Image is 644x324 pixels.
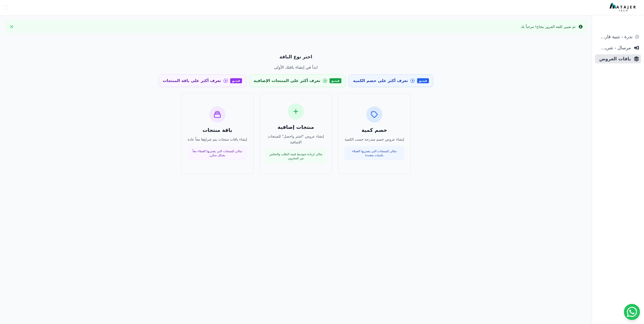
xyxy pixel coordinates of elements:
[521,24,576,29] div: تم تعيين كلمة المرور بنجاح! مرحباً بك
[254,78,320,84] span: تعرف أكثر على المنتجات الإضافية
[8,23,16,31] button: Close
[597,55,631,62] span: باقات العروض
[349,74,433,87] a: فيديو تعرف أكثر على خصم الكمية
[266,134,326,145] p: إنشاء عروض "اشتر واحصل" للمنتجات الإضافية
[249,74,346,87] a: فيديو تعرف أكثر على المنتجات الإضافية
[344,127,404,134] h3: خصم كمية
[610,3,637,12] img: MatajerTech Logo
[269,152,323,160] p: مثالي لزيادة متوسط قيمة الطلب والتخلص من المخزون
[597,33,632,40] span: ندرة - تنبية قارب علي النفاذ
[129,64,463,70] p: ابدأ في إنشاء باقتك الأولى
[187,137,247,142] p: إنشاء باقات منتجات يتم شراؤها معاً عادة
[158,74,247,87] a: فيديو تعرف أكثر على باقة المنتجات
[597,44,631,51] span: مرسال - شريط دعاية
[344,137,404,142] p: إنشاء عروض خصم متدرجة حسب الكمية
[417,78,429,83] span: فيديو
[163,78,221,84] span: تعرف أكثر على باقة المنتجات
[353,78,408,84] span: تعرف أكثر على خصم الكمية
[266,124,326,131] h3: منتجات إضافية
[347,149,401,157] p: مثالي للمنتجات التي يشتريها العملاء بكميات متعددة
[330,78,342,83] span: فيديو
[190,149,244,157] p: مثالي للمنتجات التي يشتريها العملاء معاً بشكل متكرر
[187,127,247,134] h3: باقة منتجات
[230,78,242,83] span: فيديو
[129,53,463,60] p: اختر نوع الباقة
